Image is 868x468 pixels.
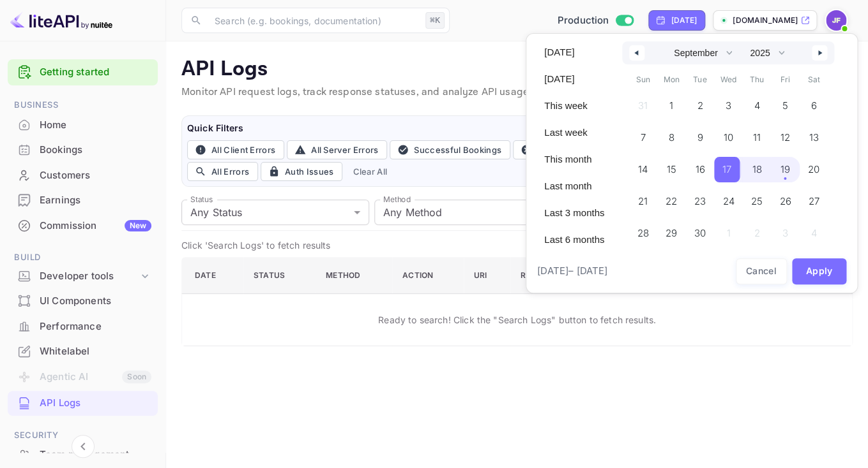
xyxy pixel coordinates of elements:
span: 1 [669,94,673,117]
span: 2 [697,94,703,117]
button: Cancel [736,258,787,284]
span: 15 [667,158,676,181]
button: 8 [657,122,686,147]
button: 25 [742,186,771,211]
button: 28 [628,217,657,243]
button: [DATE] [537,68,612,90]
span: [DATE] – [DATE] [537,264,607,279]
span: 27 [808,190,819,213]
button: 27 [800,186,828,211]
button: 2 [685,90,714,115]
button: 11 [742,122,771,147]
span: 5 [782,94,788,117]
button: Last month [537,175,612,197]
button: Last week [537,122,612,143]
button: 5 [771,90,800,115]
span: Wed [714,69,743,90]
span: Mon [657,69,686,90]
button: 4 [742,90,771,115]
span: 29 [666,222,677,245]
span: 24 [722,190,734,213]
button: Apply [792,258,847,284]
button: 13 [800,122,828,147]
span: 11 [753,126,761,149]
span: 26 [779,190,791,213]
span: 21 [638,190,648,213]
button: 1 [657,90,686,115]
button: 21 [628,186,657,211]
button: 30 [685,217,714,243]
button: 10 [714,122,743,147]
span: 18 [752,158,761,181]
span: 19 [780,158,790,181]
span: 20 [808,158,819,181]
span: 25 [751,190,763,213]
span: 8 [669,126,674,149]
button: 16 [685,154,714,179]
span: Tue [685,69,714,90]
button: 7 [628,122,657,147]
button: 29 [657,217,686,243]
span: 7 [640,126,645,149]
button: 17 [714,154,743,179]
button: 20 [800,154,828,179]
span: Fri [771,69,800,90]
button: 3 [714,90,743,115]
button: 23 [685,186,714,211]
button: 22 [657,186,686,211]
button: 6 [800,90,828,115]
button: 26 [771,186,800,211]
span: 22 [666,190,677,213]
span: 6 [811,94,816,117]
span: 14 [638,158,648,181]
span: 28 [637,222,648,245]
button: [DATE] [537,41,612,63]
button: 12 [771,122,800,147]
span: 12 [780,126,790,149]
button: 19 [771,154,800,179]
span: 13 [809,126,818,149]
span: 10 [724,126,733,149]
button: 14 [628,154,657,179]
span: 23 [694,190,706,213]
span: 4 [754,94,759,117]
button: 15 [657,154,686,179]
span: 16 [695,158,704,181]
span: Thu [742,69,771,90]
button: This month [537,149,612,170]
button: 24 [714,186,743,211]
span: 17 [722,158,731,181]
span: 9 [697,126,703,149]
span: Sun [628,69,657,90]
span: 3 [726,94,731,117]
button: Last 3 months [537,202,612,224]
span: Sat [800,69,828,90]
button: This week [537,95,612,117]
button: 18 [742,154,771,179]
button: Last 6 months [537,229,612,251]
span: 30 [694,222,706,245]
button: 9 [685,122,714,147]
